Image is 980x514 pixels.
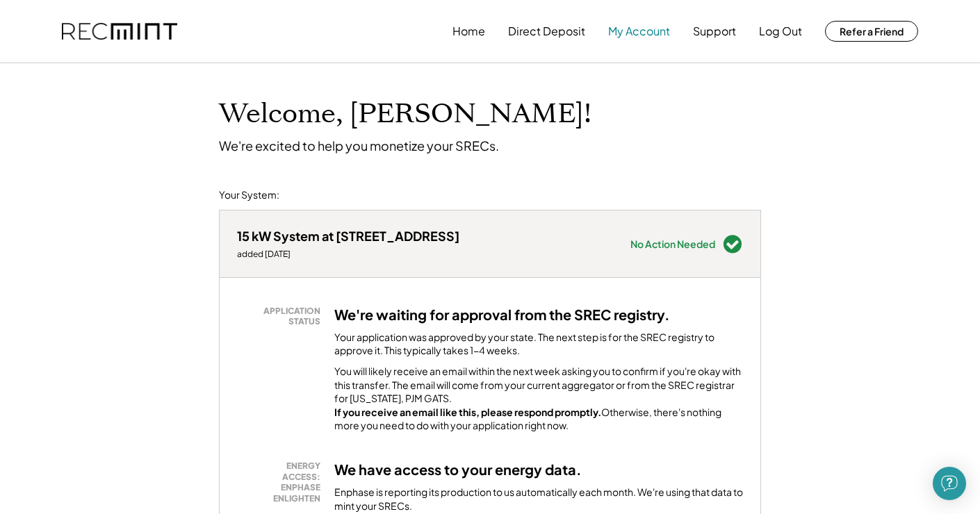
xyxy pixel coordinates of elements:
[334,365,743,433] div: You will likely receive an email within the next week asking you to confirm if you're okay with t...
[608,17,670,45] button: My Account
[508,17,585,45] button: Direct Deposit
[334,461,582,479] h3: We have access to your energy data.
[334,486,743,513] div: Enphase is reporting its production to us automatically each month. We're using that data to mint...
[825,21,918,42] button: Refer a Friend
[219,98,591,131] h1: Welcome, [PERSON_NAME]!
[334,306,670,324] h3: We're waiting for approval from the SREC registry.
[244,461,320,504] div: ENERGY ACCESS: ENPHASE ENLIGHTEN
[933,467,966,500] div: Open Intercom Messenger
[237,249,459,260] div: added [DATE]
[237,228,459,244] div: 15 kW System at [STREET_ADDRESS]
[452,17,485,45] button: Home
[334,331,743,358] div: Your application was approved by your state. The next step is for the SREC registry to approve it...
[244,306,320,327] div: APPLICATION STATUS
[759,17,802,45] button: Log Out
[693,17,736,45] button: Support
[630,239,715,249] div: No Action Needed
[219,188,279,202] div: Your System:
[219,138,499,154] div: We're excited to help you monetize your SRECs.
[334,406,601,418] strong: If you receive an email like this, please respond promptly.
[62,23,177,40] img: recmint-logotype%403x.png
